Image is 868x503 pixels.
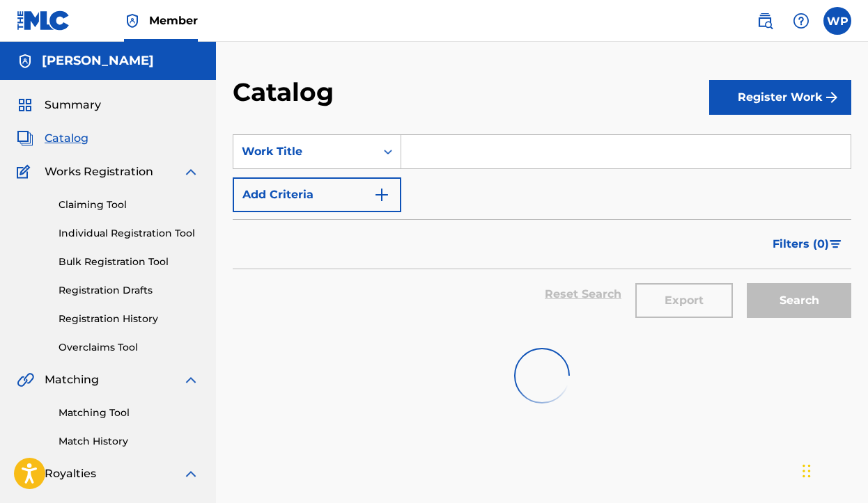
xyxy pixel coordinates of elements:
[59,283,199,298] a: Registration Drafts
[42,53,154,69] h5: WALTER PADOMA
[512,346,572,406] img: preloader
[233,77,341,108] h2: Catalog
[17,372,34,388] img: Matching
[183,163,199,180] img: expand
[45,163,153,180] span: Works Registration
[709,80,851,115] button: Register Work
[823,7,851,35] div: User Menu
[17,97,33,113] img: Summary
[798,436,868,503] div: Widget Obrolan
[17,53,33,70] img: Accounts
[793,13,809,29] img: help
[764,227,851,262] button: Filters (0)
[17,130,33,147] img: Catalog
[45,97,101,113] span: Summary
[17,10,70,31] img: MLC Logo
[757,13,773,29] img: search
[59,340,199,355] a: Overclaims Tool
[45,130,88,147] span: Catalog
[17,130,88,147] a: CatalogCatalog
[773,236,829,253] span: Filters ( 0 )
[373,186,390,203] img: 9d2ae6d4665cec9f34b9.svg
[17,163,35,180] img: Works Registration
[59,198,199,212] a: Claiming Tool
[59,312,199,326] a: Registration History
[233,134,851,331] form: Search Form
[59,406,199,420] a: Matching Tool
[59,226,199,241] a: Individual Registration Tool
[233,177,401,212] button: Add Criteria
[830,240,842,248] img: filter
[183,465,199,482] img: expand
[17,97,101,113] a: SummarySummary
[823,89,840,106] img: f7272a7cc735f4ea7f67.svg
[45,465,96,482] span: Royalties
[798,436,868,503] iframe: Chat Widget
[751,7,779,35] a: Public Search
[45,372,99,388] span: Matching
[59,255,199,269] a: Bulk Registration Tool
[59,434,199,449] a: Match History
[124,13,141,29] img: Top Rightsholder
[149,13,198,29] span: Member
[242,143,367,160] div: Work Title
[787,7,815,35] div: Help
[183,372,199,388] img: expand
[803,450,811,492] div: Seret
